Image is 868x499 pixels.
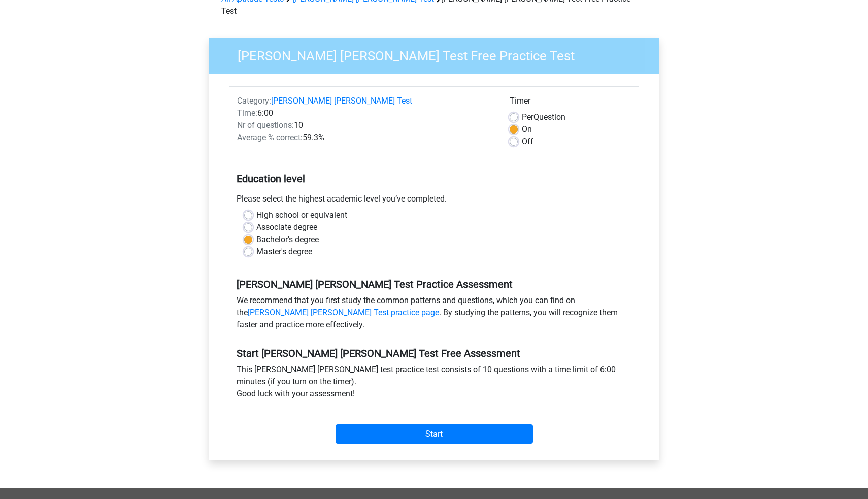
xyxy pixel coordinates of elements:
div: This [PERSON_NAME] [PERSON_NAME] test practice test consists of 10 questions with a time limit of... [229,363,639,404]
label: Associate degree [256,221,317,234]
span: Average % correct: [237,132,303,142]
div: 10 [229,119,502,131]
label: Bachelor's degree [256,234,319,246]
span: Per [522,112,533,122]
span: Category: [237,96,271,106]
span: Nr of questions: [237,120,294,130]
label: Question [522,111,565,123]
label: On [522,123,532,136]
h5: [PERSON_NAME] [PERSON_NAME] Test Practice Assessment [237,278,631,290]
div: 6:00 [229,107,502,119]
h5: Start [PERSON_NAME] [PERSON_NAME] Test Free Assessment [237,347,631,359]
label: Master's degree [256,246,312,258]
div: Timer [510,95,631,111]
h3: [PERSON_NAME] [PERSON_NAME] Test Free Practice Test [225,44,651,64]
div: 59.3% [229,131,502,144]
span: Time: [237,108,257,118]
label: Off [522,136,533,148]
div: Please select the highest academic level you’ve completed. [229,193,639,209]
input: Start [336,424,533,444]
h5: Education level [237,169,631,189]
a: [PERSON_NAME] [PERSON_NAME] Test practice page [248,308,439,317]
label: High school or equivalent [256,209,347,221]
a: [PERSON_NAME] [PERSON_NAME] Test [271,96,412,106]
div: We recommend that you first study the common patterns and questions, which you can find on the . ... [229,294,639,335]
